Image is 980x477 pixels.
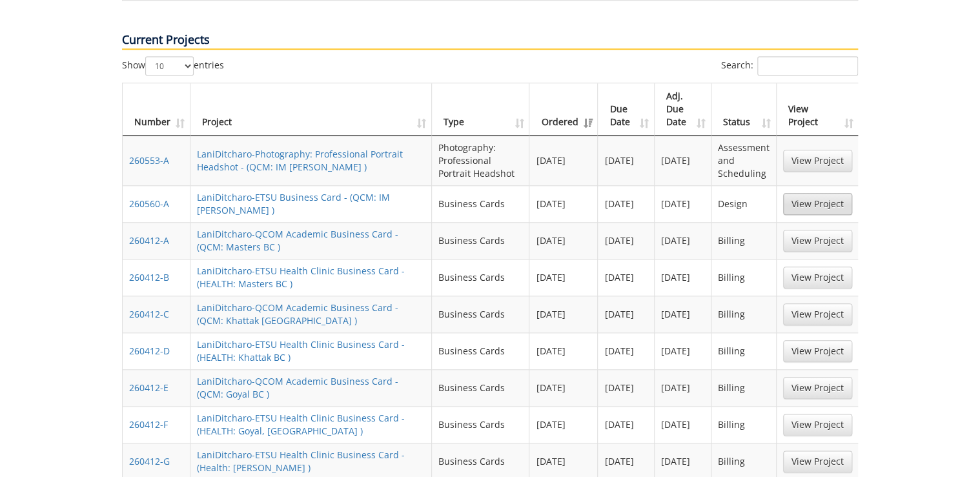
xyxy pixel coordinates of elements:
td: Business Cards [432,259,530,296]
td: Billing [711,259,777,296]
a: 260412-G [129,455,170,467]
td: [DATE] [598,332,655,369]
input: Search: [757,56,858,76]
a: LaniDitcharo-ETSU Health Clinic Business Card - (Health: [PERSON_NAME] ) [197,449,405,474]
label: Show entries [122,56,224,76]
a: LaniDitcharo-ETSU Health Clinic Business Card - (HEALTH: Goyal, [GEOGRAPHIC_DATA] ) [197,412,405,437]
a: LaniDitcharo-QCOM Academic Business Card - (QCM: Khattak [GEOGRAPHIC_DATA] ) [197,301,398,327]
th: Type: activate to sort column ascending [432,83,530,136]
th: Status: activate to sort column ascending [711,83,777,136]
a: View Project [783,193,852,215]
th: Due Date: activate to sort column ascending [598,83,655,136]
a: View Project [783,267,852,289]
a: View Project [783,451,852,472]
td: [DATE] [529,406,598,443]
td: [DATE] [655,185,711,222]
a: View Project [783,414,852,436]
td: [DATE] [529,136,598,185]
a: LaniDitcharo-Photography: Professional Portrait Headshot - (QCM: IM [PERSON_NAME] ) [197,148,403,173]
a: View Project [783,303,852,325]
td: [DATE] [655,136,711,185]
td: Business Cards [432,185,530,222]
td: [DATE] [655,296,711,332]
label: Search: [721,56,858,76]
a: View Project [783,150,852,172]
th: Ordered: activate to sort column ascending [529,83,598,136]
a: 260412-A [129,234,169,247]
a: View Project [783,377,852,399]
td: [DATE] [529,185,598,222]
td: [DATE] [598,369,655,406]
th: Project: activate to sort column ascending [190,83,432,136]
a: LaniDitcharo-QCOM Academic Business Card - (QCM: Goyal BC ) [197,375,398,400]
a: 260412-D [129,345,170,357]
td: [DATE] [655,222,711,259]
a: View Project [783,230,852,252]
td: [DATE] [598,185,655,222]
td: [DATE] [655,259,711,296]
p: Current Projects [122,32,858,50]
a: LaniDitcharo-QCOM Academic Business Card - (QCM: Masters BC ) [197,228,398,253]
td: Assessment and Scheduling [711,136,777,185]
th: Adj. Due Date: activate to sort column ascending [655,83,711,136]
td: Design [711,185,777,222]
td: [DATE] [529,222,598,259]
td: [DATE] [529,296,598,332]
td: [DATE] [598,406,655,443]
td: Business Cards [432,296,530,332]
td: [DATE] [655,332,711,369]
th: Number: activate to sort column ascending [123,83,190,136]
a: 260412-B [129,271,169,283]
td: [DATE] [598,296,655,332]
td: Billing [711,332,777,369]
a: View Project [783,340,852,362]
a: 260412-F [129,418,168,431]
a: 260553-A [129,154,169,167]
a: 260412-E [129,381,168,394]
td: [DATE] [655,369,711,406]
td: [DATE] [598,222,655,259]
td: Business Cards [432,222,530,259]
th: View Project: activate to sort column ascending [777,83,859,136]
td: [DATE] [529,332,598,369]
td: [DATE] [655,406,711,443]
td: Billing [711,369,777,406]
td: Billing [711,296,777,332]
td: [DATE] [529,369,598,406]
td: Billing [711,222,777,259]
a: 260560-A [129,198,169,210]
a: 260412-C [129,308,169,320]
td: Business Cards [432,369,530,406]
td: [DATE] [598,136,655,185]
select: Showentries [145,56,194,76]
a: LaniDitcharo-ETSU Health Clinic Business Card - (HEALTH: Masters BC ) [197,265,405,290]
td: Business Cards [432,406,530,443]
td: Billing [711,406,777,443]
td: [DATE] [529,259,598,296]
td: Business Cards [432,332,530,369]
a: LaniDitcharo-ETSU Health Clinic Business Card - (HEALTH: Khattak BC ) [197,338,405,363]
td: Photography: Professional Portrait Headshot [432,136,530,185]
a: LaniDitcharo-ETSU Business Card - (QCM: IM [PERSON_NAME] ) [197,191,390,216]
td: [DATE] [598,259,655,296]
